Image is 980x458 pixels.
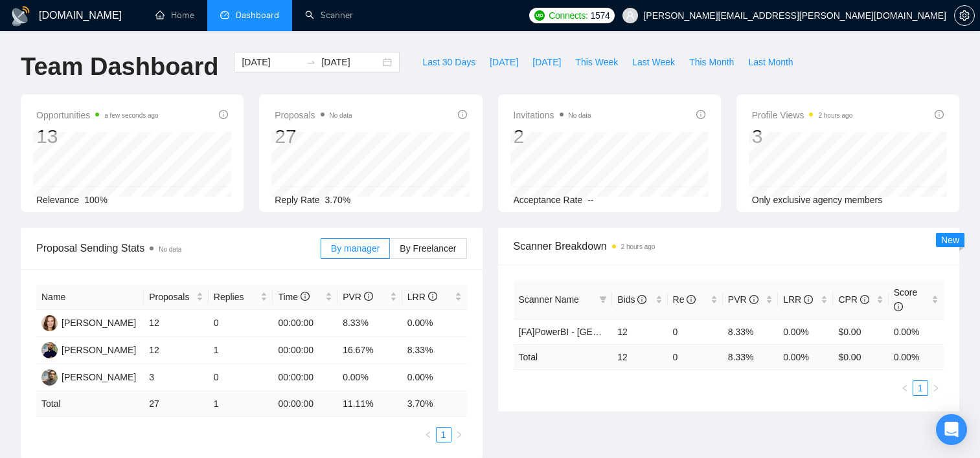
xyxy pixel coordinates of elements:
[723,319,778,344] td: 8.33%
[913,380,928,396] li: 1
[532,55,561,69] span: [DATE]
[62,316,136,330] div: [PERSON_NAME]
[804,295,813,304] span: info-circle
[155,10,194,21] a: homeHome
[599,296,607,303] span: filter
[833,319,888,344] td: $0.00
[275,107,352,123] span: Proposals
[364,292,373,301] span: info-circle
[36,285,144,310] th: Name
[451,427,467,442] button: right
[343,292,373,302] span: PVR
[490,55,518,69] span: [DATE]
[752,195,883,205] span: Only exclusive agency members
[621,243,655,250] time: 2 hours ago
[632,55,675,69] span: Last Week
[275,195,319,205] span: Reply Rate
[783,294,813,305] span: LRR
[668,344,723,369] td: 0
[436,427,451,442] li: 1
[612,344,667,369] td: 12
[728,294,758,305] span: PVR
[36,240,321,256] span: Proposal Sending Stats
[330,112,352,119] span: No data
[455,431,463,439] span: right
[689,55,734,69] span: This Month
[514,195,583,205] span: Acceptance Rate
[901,384,909,392] span: left
[209,285,273,310] th: Replies
[525,52,568,72] button: [DATE]
[954,5,975,26] button: setting
[273,337,337,364] td: 00:00:00
[569,112,591,119] span: No data
[400,243,456,254] span: By Freelancer
[549,8,587,23] span: Connects:
[696,110,705,119] span: info-circle
[617,294,646,305] span: Bids
[568,52,625,72] button: This Week
[402,310,467,337] td: 0.00%
[519,294,579,305] span: Scanner Name
[748,55,793,69] span: Last Month
[941,235,959,245] span: New
[587,195,593,205] span: --
[209,391,273,417] td: 1
[209,364,273,391] td: 0
[36,391,144,417] td: Total
[337,337,402,364] td: 16.67%
[41,369,58,386] img: M
[519,327,871,337] a: [FA]PowerBI - [GEOGRAPHIC_DATA], [GEOGRAPHIC_DATA], [GEOGRAPHIC_DATA]
[590,8,610,23] span: 1574
[723,344,778,369] td: 8.33 %
[407,292,437,302] span: LRR
[415,52,483,72] button: Last 30 Days
[306,57,316,67] span: swap-right
[420,427,436,442] li: Previous Page
[104,112,158,119] time: a few seconds ago
[402,364,467,391] td: 0.00%
[144,337,209,364] td: 12
[955,10,974,21] span: setting
[219,110,228,119] span: info-circle
[668,319,723,344] td: 0
[428,292,437,301] span: info-circle
[10,6,31,27] img: logo
[220,10,229,19] span: dashboard
[337,391,402,417] td: 11.11 %
[752,124,853,149] div: 3
[337,310,402,337] td: 8.33%
[818,112,852,119] time: 2 hours ago
[889,344,944,369] td: 0.00 %
[62,370,136,384] div: [PERSON_NAME]
[514,124,591,149] div: 2
[936,414,967,445] div: Open Intercom Messenger
[275,124,352,149] div: 27
[437,428,451,442] a: 1
[242,55,301,69] input: Start date
[637,295,646,304] span: info-circle
[41,344,136,354] a: FN[PERSON_NAME]
[451,427,467,442] li: Next Page
[41,371,136,382] a: M[PERSON_NAME]
[422,55,475,69] span: Last 30 Days
[144,285,209,310] th: Proposals
[741,52,800,72] button: Last Month
[41,317,136,327] a: CA[PERSON_NAME]
[209,310,273,337] td: 0
[41,342,58,358] img: FN
[321,55,380,69] input: End date
[331,243,380,254] span: By manager
[752,107,853,123] span: Profile Views
[420,427,436,442] button: left
[325,195,351,205] span: 3.70%
[954,10,975,21] a: setting
[41,315,58,331] img: CA
[514,238,944,254] span: Scanner Breakdown
[483,52,525,72] button: [DATE]
[897,380,913,396] button: left
[935,110,944,119] span: info-circle
[214,290,258,304] span: Replies
[84,195,108,205] span: 100%
[889,319,944,344] td: 0.00%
